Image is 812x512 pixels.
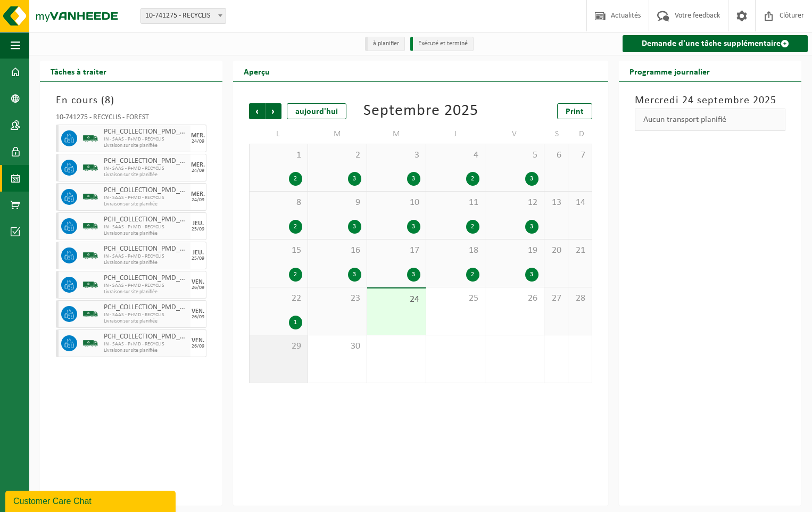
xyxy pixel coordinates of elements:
[574,293,586,304] span: 28
[255,150,302,161] span: 1
[255,245,302,257] span: 15
[82,247,98,263] img: BL-SO-LV
[191,133,205,139] div: MER.
[266,103,281,119] span: Suivant
[619,61,720,81] h2: Programme journalier
[191,162,205,168] div: MER.
[407,268,420,282] div: 3
[104,318,188,325] span: Livraison sur site planifiée
[635,109,785,131] div: Aucun transport planifié
[525,268,538,282] div: 3
[363,103,478,119] div: Septembre 2025
[466,172,479,186] div: 2
[491,245,538,257] span: 19
[192,256,204,261] div: 25/09
[192,279,204,285] div: VEN.
[192,227,204,232] div: 25/09
[289,220,302,234] div: 2
[56,93,206,109] h3: En cours ( )
[367,125,426,144] td: M
[255,293,302,304] span: 22
[566,108,584,116] span: Print
[568,125,592,144] td: D
[192,168,204,174] div: 24/09
[104,128,188,136] span: PCH_COLLECTION_PMD_LOOSE
[525,220,538,234] div: 3
[313,245,361,257] span: 16
[193,250,204,256] div: JEU.
[82,160,98,176] img: BL-SO-LV
[104,303,188,312] span: PCH_COLLECTION_PMD_LOOSE
[104,195,188,201] span: IN - SAAS - P+MD - RECYCLIS
[348,220,361,234] div: 3
[193,220,204,227] div: JEU.
[550,293,562,304] span: 27
[491,293,538,304] span: 26
[104,136,188,143] span: IN - SAAS - P+MD - RECYCLIS
[313,341,361,352] span: 30
[192,197,204,203] div: 24/09
[255,197,302,209] span: 8
[574,245,586,257] span: 21
[635,93,785,109] h3: Mercredi 24 septembre 2025
[313,293,361,304] span: 23
[104,172,188,178] span: Livraison sur site planifiée
[466,268,479,282] div: 2
[141,9,226,23] span: 10-741275 - RECYCLIS
[233,61,280,81] h2: Aperçu
[407,172,420,186] div: 3
[82,218,98,234] img: BL-SO-LV
[192,139,204,144] div: 24/09
[104,143,188,149] span: Livraison sur site planifiée
[104,157,188,166] span: PCH_COLLECTION_PMD_LOOSE
[82,130,98,146] img: BL-SO-LV
[82,306,98,322] img: BL-SO-LV
[192,315,204,320] div: 26/09
[192,285,204,291] div: 26/09
[313,150,361,161] span: 2
[372,294,420,305] span: 24
[372,150,420,161] span: 3
[104,245,188,253] span: PCH_COLLECTION_PMD_LOOSE
[82,335,98,351] img: BL-SO-LV
[485,125,544,144] td: V
[623,35,808,52] a: Demande d'une tâche supplémentaire
[432,197,479,209] span: 11
[348,268,361,282] div: 3
[308,125,367,144] td: M
[104,274,188,283] span: PCH_COLLECTION_PMD_LOOSE
[104,186,188,195] span: PCH_COLLECTION_PMD_LOOSE
[432,245,479,257] span: 18
[192,337,204,344] div: VEN.
[348,172,361,186] div: 3
[192,308,204,315] div: VEN.
[104,230,188,237] span: Livraison sur site planifiée
[82,189,98,205] img: BL-SO-LV
[544,125,568,144] td: S
[491,197,538,209] span: 12
[289,316,302,329] div: 1
[550,150,562,161] span: 6
[426,125,485,144] td: J
[104,253,188,260] span: IN - SAAS - P+MD - RECYCLIS
[432,293,479,304] span: 25
[287,103,346,119] div: aujourd'hui
[550,197,562,209] span: 13
[82,277,98,293] img: BL-SO-LV
[289,172,302,186] div: 2
[5,489,178,512] iframe: chat widget
[104,289,188,295] span: Livraison sur site planifiée
[104,201,188,208] span: Livraison sur site planifiée
[365,37,405,51] li: à planifier
[56,114,206,125] div: 10-741275 - RECYCLIS - FOREST
[104,348,188,354] span: Livraison sur site planifiée
[432,150,479,161] span: 4
[104,166,188,172] span: IN - SAAS - P+MD - RECYCLIS
[249,103,265,119] span: Précédent
[372,245,420,257] span: 17
[313,197,361,209] span: 9
[525,172,538,186] div: 3
[372,197,420,209] span: 10
[255,341,302,352] span: 29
